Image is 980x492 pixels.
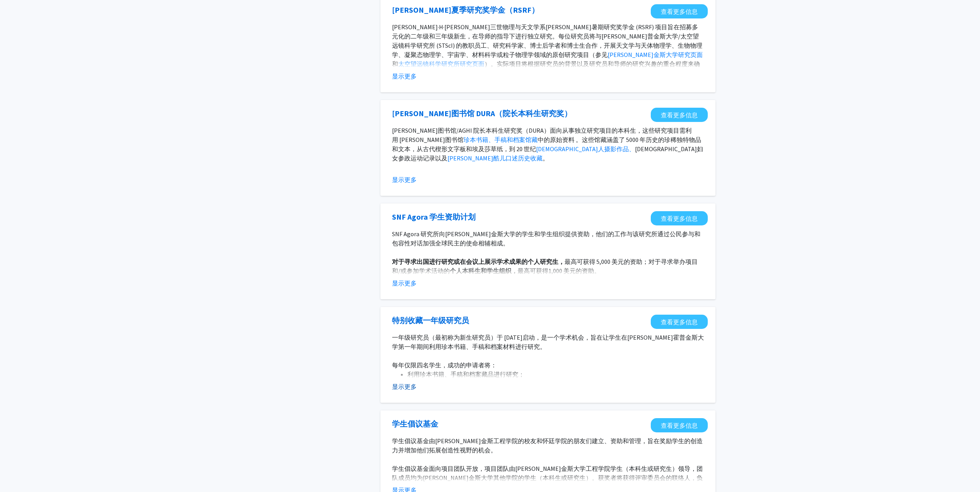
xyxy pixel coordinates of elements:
font: 最高可获得1,000 美元的资助。 [518,267,600,275]
a: 在新标签页中打开 [651,108,708,122]
a: 在新标签页中打开 [651,211,708,225]
a: 在新标签页中打开 [392,315,469,326]
button: 显示更多 [392,175,417,184]
a: [PERSON_NAME]金斯大学研究页面 [608,51,703,58]
font: SNF Agora 研究所向[PERSON_NAME]金斯大学的学生和学生组织提供资助，他们的工作与该研究所通过公民参与和包容性对话加强全球民主的使命相辅相成。 [392,230,700,247]
font: 显示更多 [392,72,417,80]
font: 显示更多 [392,176,417,183]
a: 珍本书籍、手稿和档案馆藏 [464,136,538,143]
font: 查看更多信息 [661,111,698,119]
a: 太空望远镜科学研究所研究页面 [398,60,484,68]
a: 在新标签页中打开 [392,211,476,223]
font: 查看更多信息 [661,8,698,15]
iframe: 聊天 [6,457,33,486]
a: 在新标签页中打开 [651,418,708,432]
font: SNF Agora 学生资助计划 [392,212,476,222]
button: 显示更多 [392,382,417,391]
a: 在新标签页中打开 [392,108,572,119]
a: [DEMOGRAPHIC_DATA]人摄影作品、 [536,145,635,153]
font: 个人本科生和学生组织， [450,267,518,275]
font: 最高可获得 5,000 美元的资助；对于 [565,258,661,265]
button: 显示更多 [392,72,417,81]
font: 学生倡议基金由[PERSON_NAME]金斯工程学院的校友和怀廷学院的朋友们建立、资助和管理，旨在奖励学生的创造力并增加他们拓展创造性视野的机会。 [392,437,703,454]
a: [PERSON_NAME]酷儿口述历史收藏 [447,154,543,162]
font: 利用珍本书籍、手稿和档案藏品进行研究； [407,370,524,378]
font: ）。实际项目将根据研究员的背景以及研究员和导师的研究兴趣的重合程度来确定。我们不会提供项目列表供选择，而是询问潜在研究员的背景和兴趣，以帮助创建合适的项目。我们欢迎[DEMOGRAPHIC_DA... [392,60,700,86]
font: 查看更多信息 [661,215,698,222]
font: [PERSON_NAME]夏季研究奖学金（RSRF） [392,5,539,15]
a: 在新标签页中打开 [651,4,708,18]
font: 显示更多 [392,279,417,287]
a: 在新标签页中打开 [651,315,708,329]
font: 。 [543,154,549,162]
font: 和 [392,60,398,68]
font: 查看更多信息 [661,422,698,429]
font: 显示更多 [392,383,417,390]
font: 查看更多信息 [661,318,698,326]
font: 每年仅限四名学生，成功的申请者将： [392,361,497,369]
font: 中的原始资料 。这些馆藏涵盖了 5000 年历史的珍稀独特物品和文本，从古代楔形文字板和埃及莎草纸，到 20 世纪 [392,136,701,153]
font: 特别收藏一年级研究员 [392,315,469,325]
a: 在新标签页中打开 [392,418,438,430]
font: [PERSON_NAME]图书馆 DURA（院长本科生研究奖） [392,108,572,118]
font: 对于寻求出国进行研究或在会议上展示学术成果的个人研究生， [392,258,565,265]
font: [PERSON_NAME]图书馆/AGHI 院长本科生研究奖（DURA）面向从事独立研究项目的本科生，这些研究项目需利用 [PERSON_NAME]图书馆 [392,127,692,143]
font: [PERSON_NAME]·H·[PERSON_NAME]三世物理与天文学系[PERSON_NAME]暑期研究奖学金 (RSRF) 项目旨在招募多元化的二年级和三年级新生，在导师的指导下进行独立... [392,23,702,58]
a: 在新标签页中打开 [392,4,539,16]
font: 一年级研究员（最初称为新生研究员）于 [DATE]启动，是一个学术机会，旨在让学生在[PERSON_NAME]霍普金斯大学第一年期间利用珍本书籍、手稿和档案材料进行研究。 [392,334,704,350]
button: 显示更多 [392,279,417,288]
font: 学生倡议基金 [392,419,438,429]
